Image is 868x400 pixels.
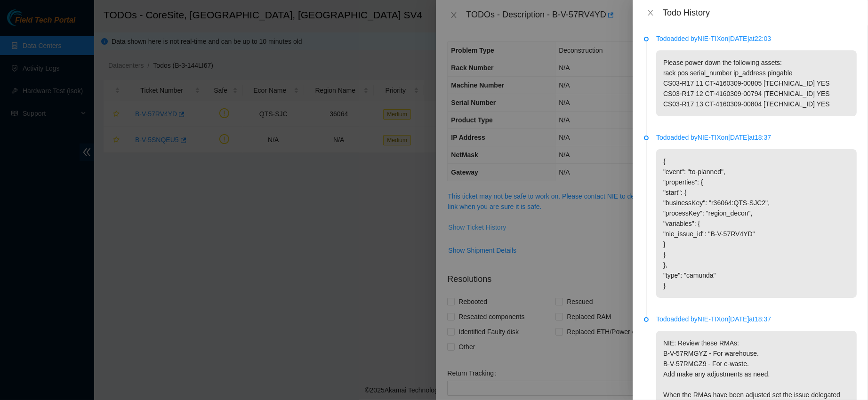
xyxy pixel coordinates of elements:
[656,50,857,116] p: Please power down the following assets: rack pos serial_number ip_address pingable CS03-R17 11 CT...
[656,149,857,298] p: { "event": "to-planned", "properties": { "start": { "businessKey": "r36064:QTS-SJC2", "processKey...
[644,8,657,17] button: Close
[656,132,857,143] p: Todo added by NIE-TIX on [DATE] at 18:37
[663,8,857,18] div: Todo History
[656,314,857,324] p: Todo added by NIE-TIX on [DATE] at 18:37
[656,33,857,44] p: Todo added by NIE-TIX on [DATE] at 22:03
[647,9,654,16] span: close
